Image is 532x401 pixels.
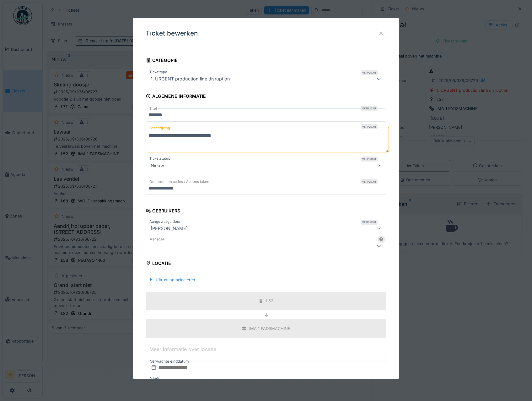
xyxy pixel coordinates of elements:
[249,326,290,332] div: IMA 1 PADSMACHINE
[148,376,165,382] label: Prioriteit
[361,106,378,111] div: Verplicht
[148,156,171,162] label: Ticketstatus
[146,276,198,284] div: Uitrusting selecteren
[361,124,378,129] div: Verplicht
[148,124,171,132] label: Beschrijving
[146,206,180,217] div: Gebruikers
[148,225,190,232] div: [PERSON_NAME]
[361,220,378,225] div: Verplicht
[361,179,378,184] div: Verplicht
[146,92,206,102] div: Algemene informatie
[266,298,273,304] div: L52
[148,75,233,83] div: 1. URGENT production line disruption
[146,56,178,66] div: Categorie
[146,30,198,37] h3: Ticket bewerken
[148,162,167,169] div: Nieuw
[148,219,182,224] label: Aangevraagd door
[146,259,171,269] div: Locatie
[148,106,158,112] label: Titel
[361,70,378,75] div: Verplicht
[148,70,169,75] label: Tickettype
[361,157,378,162] div: Verplicht
[149,358,190,365] label: Verwachte einddatum
[148,346,218,353] label: Meer informatie over locatie
[148,179,211,185] label: Ondernomen acties / Actions taken
[148,237,165,242] label: Manager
